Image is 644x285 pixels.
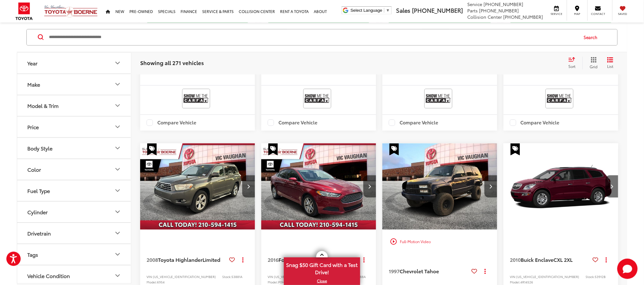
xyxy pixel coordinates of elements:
span: Service [549,12,564,16]
span: VIN: [268,274,274,279]
span: P0H [278,280,284,284]
span: Collision Center [467,14,502,20]
span: 6954 [157,280,165,284]
button: CylinderCylinder [17,202,132,222]
button: Next image [363,175,376,197]
span: [US_VEHICLE_IDENTIFICATION_NUMBER] [153,274,216,279]
span: Snag $50 Gift Card with a Test Drive! [284,258,360,277]
span: List [607,63,613,69]
div: Price [114,123,121,131]
label: Compare Vehicle [268,119,318,126]
span: dropdown dots [363,257,365,262]
div: 2016 Ford Fusion SE 0 [261,143,377,229]
img: View CARFAX report [426,90,451,107]
span: Special [389,143,399,155]
img: View CARFAX report [305,90,330,107]
div: Price [27,124,39,130]
span: Model: [147,280,157,284]
button: Fuel TypeFuel Type [17,180,132,201]
div: Fuel Type [27,188,50,194]
span: Select Language [351,8,382,13]
div: Model & Trim [114,102,121,109]
span: Model: [510,280,520,284]
button: Select sort value [565,56,582,69]
span: dropdown dots [606,257,607,262]
span: Special [510,143,520,155]
span: Sales [396,6,410,14]
button: List View [602,56,618,69]
div: Year [27,60,38,66]
div: Make [27,81,40,87]
span: Service [467,1,482,7]
a: 2008 Toyota Highlander Limited2008 Toyota Highlander Limited2008 Toyota Highlander Limited2008 To... [140,143,256,229]
svg: Start Chat [617,259,638,279]
div: Drivetrain [27,230,51,236]
span: Special [268,143,278,155]
a: 1997 Chevrolet Tahoe1997 Chevrolet Tahoe1997 Chevrolet Tahoe1997 Chevrolet Tahoe [382,143,498,229]
span: 1997 [389,267,400,275]
div: Color [114,166,121,173]
button: TagsTags [17,244,132,265]
button: Grid View [582,56,602,69]
div: Make [114,81,121,88]
label: Compare Vehicle [389,119,439,126]
button: Actions [601,254,612,265]
div: Cylinder [114,208,121,216]
span: Toyota Highlander [158,256,202,263]
div: Body Style [114,144,121,152]
button: Next image [242,175,255,197]
span: 53881A [231,274,243,279]
button: Actions [359,254,370,265]
span: 4R14526 [520,280,533,284]
span: Showing all 271 vehicles [140,59,204,66]
button: ColorColor [17,159,132,180]
label: Compare Vehicle [510,119,560,126]
span: Special [147,143,157,155]
img: 2016 Ford Fusion SE [261,143,377,230]
div: Color [27,166,41,172]
button: Model & TrimModel & Trim [17,95,132,116]
button: Next image [484,175,497,197]
button: Next image [606,175,618,197]
span: Map [570,12,584,16]
span: [PHONE_NUMBER] [483,1,523,7]
span: VIN: [147,274,153,279]
div: Drivetrain [114,229,121,237]
a: 2016 Ford Fusion SE2016 Ford Fusion SE2016 Ford Fusion SE2016 Ford Fusion SE [261,143,377,229]
div: Year [114,59,121,67]
span: dropdown dots [242,257,243,262]
img: Vic Vaughan Toyota of Boerne [44,5,98,18]
a: 2008Toyota HighlanderLimited [147,256,227,263]
span: [PHONE_NUMBER] [503,14,543,20]
span: 2016 [268,256,278,263]
div: 2010 Buick Enclave CXL 2XL 0 [503,143,619,229]
span: [PHONE_NUMBER] [479,7,519,14]
span: Parts [467,7,478,14]
button: PricePrice [17,116,132,137]
div: Tags [27,251,38,257]
span: Buick Enclave [521,256,553,263]
div: Tags [114,251,121,258]
span: CXL 2XL [553,256,572,263]
input: Search by Make, Model, or Keyword [48,30,578,45]
span: Saved [616,12,630,16]
button: MakeMake [17,74,132,95]
span: 2008 [147,256,158,263]
button: Actions [480,265,491,276]
div: Model & Trim [27,103,58,109]
a: Select Language​ [351,8,390,13]
span: Stock: [586,274,595,279]
div: Vehicle Condition [27,273,70,279]
span: dropdown dots [484,268,486,274]
div: 2008 Toyota Highlander Limited 0 [140,143,256,229]
span: [PHONE_NUMBER] [412,6,463,14]
img: 2008 Toyota Highlander Limited [140,143,256,230]
a: 2016Ford FusionSE [268,256,348,263]
span: Ford Fusion [278,256,307,263]
div: 1997 Chevrolet Tahoe Base 0 [382,143,498,229]
span: [US_VEHICLE_IDENTIFICATION_NUMBER] [516,274,579,279]
img: View CARFAX report [547,90,572,107]
span: [US_VEHICLE_IDENTIFICATION_NUMBER] [274,274,337,279]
